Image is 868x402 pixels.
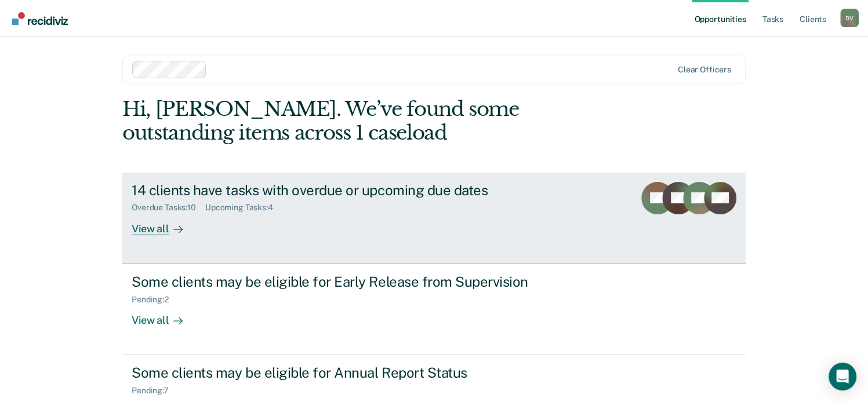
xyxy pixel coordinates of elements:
div: 14 clients have tasks with overdue or upcoming due dates [132,182,539,199]
div: Upcoming Tasks : 4 [205,203,282,213]
div: D V [840,9,859,27]
div: Clear officers [678,65,731,75]
div: Some clients may be eligible for Annual Report Status [132,364,539,381]
button: Profile dropdown button [840,9,859,27]
div: View all [132,304,197,327]
div: Pending : 2 [132,295,178,305]
img: Recidiviz [12,12,68,25]
div: Overdue Tasks : 10 [132,203,205,213]
a: Some clients may be eligible for Early Release from SupervisionPending:2View all [122,264,746,355]
div: View all [132,213,197,235]
div: Some clients may be eligible for Early Release from Supervision [132,273,539,290]
div: Pending : 7 [132,386,178,396]
div: Hi, [PERSON_NAME]. We’ve found some outstanding items across 1 caseload [122,97,621,145]
a: 14 clients have tasks with overdue or upcoming due datesOverdue Tasks:10Upcoming Tasks:4View all [122,173,746,264]
div: Open Intercom Messenger [829,363,856,390]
